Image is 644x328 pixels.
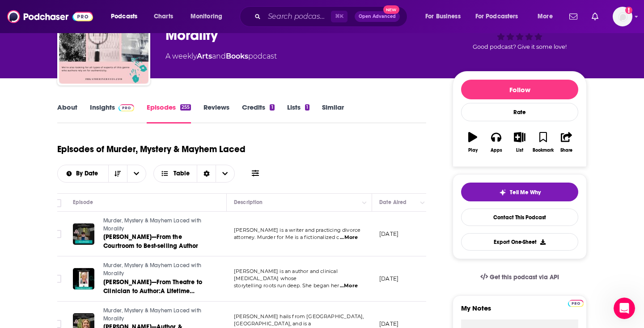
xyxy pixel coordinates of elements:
[234,313,364,327] span: [PERSON_NAME] hails from [GEOGRAPHIC_DATA], [GEOGRAPHIC_DATA], and is a
[184,9,234,24] button: open menu
[461,183,578,201] button: tell me why sparkleTell Me Why
[613,7,632,26] button: Show profile menu
[340,234,358,241] span: ...More
[108,165,127,182] button: Sort Direction
[461,126,484,158] button: Play
[516,148,523,153] div: List
[359,14,396,19] span: Open Advanced
[105,9,149,24] button: open menu
[53,320,61,328] span: Toggle select row
[473,43,567,50] span: Good podcast? Give it some love!
[127,165,146,182] button: open menu
[103,217,211,233] a: Murder, Mystery & Mayhem Laced with Morality
[461,103,578,121] div: Rate
[468,148,478,153] div: Play
[510,189,541,196] span: Tell Me Why
[154,10,173,23] span: Charts
[379,197,407,208] div: Date Aired
[270,104,274,111] div: 1
[538,10,553,23] span: More
[473,266,566,288] a: Get this podcast via API
[425,10,461,23] span: For Business
[491,148,502,153] div: Apps
[153,165,235,183] button: Choose View
[203,103,229,124] a: Reviews
[419,9,472,24] button: open menu
[560,148,572,153] div: Share
[90,103,134,124] a: InsightsPodchaser Pro
[417,197,428,208] button: Column Actions
[234,282,339,289] span: storytelling roots run deep. She began her
[461,80,578,99] button: Follow
[174,170,190,177] span: Table
[111,10,137,23] span: Podcasts
[625,7,632,14] svg: Add a profile image
[379,320,398,328] p: [DATE]
[379,275,398,282] p: [DATE]
[461,233,578,251] button: Export One-Sheet
[533,148,554,153] div: Bookmark
[383,5,399,14] span: New
[103,233,211,251] a: [PERSON_NAME]—From the Courtroom to Best-selling Author
[57,144,246,155] h1: Episodes of Murder, Mystery & Mayhem Laced
[568,298,584,307] a: Pro website
[613,7,632,26] span: Logged in as anyalola
[212,52,226,60] span: and
[264,9,331,24] input: Search podcasts, credits, & more...
[531,9,564,24] button: open menu
[103,278,202,304] span: [PERSON_NAME]—From Theatre to Clinician to Author:A Lifetime Storyteller Discusses Her Journey
[7,8,93,25] img: Podchaser - Follow, Share and Rate Podcasts
[103,233,198,250] span: [PERSON_NAME]—From the Courtroom to Best-selling Author
[242,103,274,124] a: Credits1
[234,234,339,240] span: attorney. Murder for Me is a fictionalized c
[234,227,360,233] span: [PERSON_NAME] is a writer and practicing divorce
[461,209,578,226] a: Contact This Podcast
[588,9,602,24] a: Show notifications dropdown
[248,6,416,27] div: Search podcasts, credits, & more...
[484,126,508,158] button: Apps
[470,9,531,24] button: open menu
[355,11,400,22] button: Open AdvancedNew
[568,300,584,307] img: Podchaser Pro
[165,51,277,62] div: A weekly podcast
[322,103,344,124] a: Similar
[103,262,211,277] a: Murder, Mystery & Mayhem Laced with Morality
[76,170,101,177] span: By Date
[197,165,216,182] div: Sort Direction
[287,103,309,124] a: Lists1
[305,104,309,111] div: 1
[566,9,581,24] a: Show notifications dropdown
[226,52,248,60] a: Books
[475,10,518,23] span: For Podcasters
[490,273,559,281] span: Get this podcast via API
[191,10,222,23] span: Monitoring
[53,230,61,238] span: Toggle select row
[103,217,201,232] span: Murder, Mystery & Mayhem Laced with Morality
[57,165,146,183] h2: Choose List sort
[613,7,632,26] img: User Profile
[234,268,338,281] span: [PERSON_NAME] is an author and clinical [MEDICAL_DATA] whose
[197,52,212,60] a: Arts
[359,197,370,208] button: Column Actions
[103,307,201,322] span: Murder, Mystery & Mayhem Laced with Morality
[180,104,191,111] div: 255
[119,104,134,111] img: Podchaser Pro
[58,170,108,177] button: open menu
[234,197,263,208] div: Description
[103,307,211,323] a: Murder, Mystery & Mayhem Laced with Morality
[614,298,635,319] iframe: Intercom live chat
[73,197,93,208] div: Episode
[461,304,578,319] label: My Notes
[555,126,578,158] button: Share
[499,189,506,196] img: tell me why sparkle
[331,11,347,22] span: ⌘ K
[508,126,531,158] button: List
[147,103,191,124] a: Episodes255
[379,230,398,238] p: [DATE]
[148,9,178,24] a: Charts
[57,103,77,124] a: About
[531,126,555,158] button: Bookmark
[103,278,211,296] a: [PERSON_NAME]—From Theatre to Clinician to Author:A Lifetime Storyteller Discusses Her Journey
